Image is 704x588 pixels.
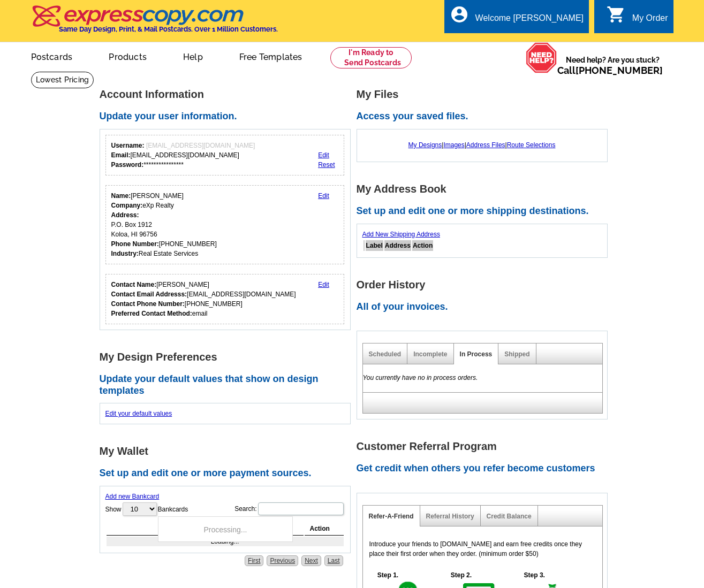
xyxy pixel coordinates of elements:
img: help [526,42,557,73]
a: Referral History [426,513,474,520]
strong: Username: [111,142,145,149]
a: Free Templates [222,43,320,68]
p: Introduce your friends to [DOMAIN_NAME] and earn free credits once they place their first order w... [369,539,596,559]
a: Scheduled [369,350,402,358]
strong: Phone Number: [111,240,159,248]
i: account_circle [450,5,469,24]
h1: My Address Book [357,184,614,195]
div: Processing... [158,516,293,542]
label: Show Bankcards [105,501,188,517]
strong: Contact Name: [111,281,157,288]
a: Edit [318,192,329,200]
a: Route Selections [507,141,556,149]
div: Who should we contact regarding order issues? [105,274,345,324]
a: Credit Balance [487,513,532,520]
strong: Contact Email Addresss: [111,291,187,298]
a: Images [443,141,464,149]
a: Add New Shipping Address [362,231,440,238]
div: [PERSON_NAME] [EMAIL_ADDRESS][DOMAIN_NAME] [PHONE_NUMBER] email [111,280,296,318]
div: | | | [362,135,602,155]
a: Next [301,555,321,566]
h1: My Design Preferences [100,352,357,363]
div: Your login information. [105,135,345,175]
a: Edit [318,151,329,159]
a: In Process [460,350,493,358]
a: Address Files [466,141,505,149]
span: Call [557,65,663,76]
a: [PHONE_NUMBER] [576,65,663,76]
a: First [245,555,263,566]
a: Products [92,43,164,68]
select: ShowBankcards [123,502,157,516]
a: shopping_cart My Order [607,12,668,25]
strong: Company: [111,202,143,209]
h2: Update your default values that show on design templates [100,373,357,396]
a: Refer-A-Friend [369,513,414,520]
h5: Step 2. [445,570,477,580]
td: Loading... [107,537,344,546]
a: Previous [267,555,298,566]
label: Search: [234,501,344,516]
div: Welcome [PERSON_NAME] [475,13,584,28]
div: My Order [632,13,668,28]
a: Incomplete [413,350,447,358]
strong: Name: [111,192,131,200]
h1: Account Information [100,89,357,100]
th: Action [412,240,433,251]
a: Add new Bankcard [105,493,160,500]
em: You currently have no in process orders. [363,374,478,381]
a: Postcards [14,43,90,68]
a: My Designs [408,141,442,149]
th: Action [305,522,344,536]
h5: Step 1. [372,570,404,580]
th: Address [384,240,411,251]
div: Your personal details. [105,185,345,264]
div: [PERSON_NAME] eXp Realty P.O. Box 1912 Koloa, HI 96756 [PHONE_NUMBER] Real Estate Services [111,191,217,258]
h2: Update your user information. [100,111,357,123]
h1: Customer Referral Program [357,441,614,452]
a: Edit your default values [105,410,172,417]
a: Reset [318,161,335,169]
h1: Order History [357,279,614,291]
h2: Set up and edit one or more shipping destinations. [357,205,614,217]
h2: Get credit when others you refer become customers [357,463,614,475]
h2: All of your invoices. [357,301,614,313]
h5: Step 3. [518,570,550,580]
a: Help [166,43,220,68]
a: Edit [318,281,329,288]
strong: Industry: [111,250,139,257]
a: Same Day Design, Print, & Mail Postcards. Over 1 Million Customers. [31,13,278,33]
strong: Password: [111,161,144,169]
span: [EMAIL_ADDRESS][DOMAIN_NAME] [146,142,255,149]
h1: My Files [357,89,614,100]
h2: Access your saved files. [357,111,614,123]
strong: Contact Phone Number: [111,300,185,308]
input: Search: [258,502,344,515]
strong: Email: [111,151,131,159]
strong: Address: [111,211,139,219]
th: Label [366,240,383,251]
h4: Same Day Design, Print, & Mail Postcards. Over 1 Million Customers. [59,25,278,33]
strong: Preferred Contact Method: [111,310,192,317]
i: shopping_cart [607,5,626,24]
a: Shipped [504,350,529,358]
span: Need help? Are you stuck? [557,55,668,76]
a: Last [324,555,343,566]
h2: Set up and edit one or more payment sources. [100,468,357,479]
h1: My Wallet [100,446,357,457]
